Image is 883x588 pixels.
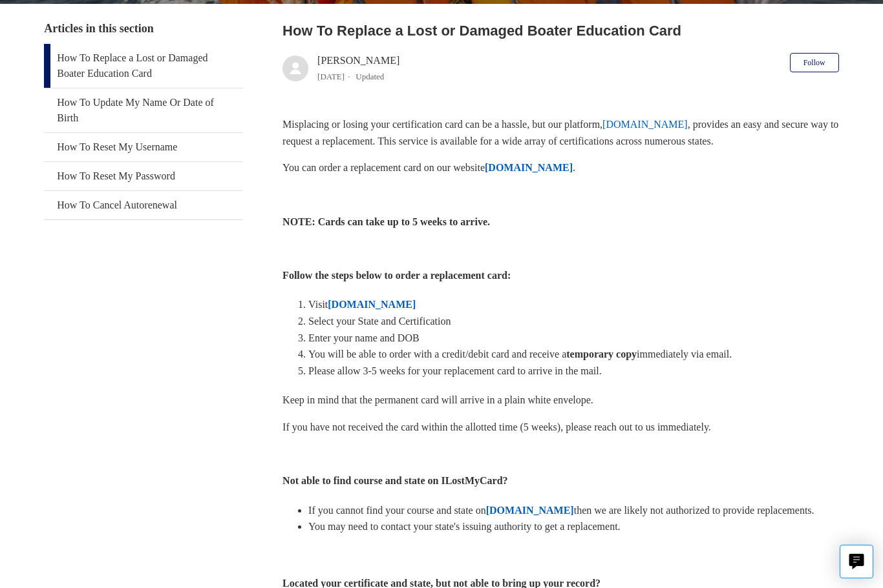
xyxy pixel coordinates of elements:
a: How To Replace a Lost or Damaged Boater Education Card [44,44,242,88]
button: Follow Article [790,53,839,72]
span: Articles in this section [44,22,153,35]
span: If you have not received the card within the allotted time (5 weeks), please reach out to us imme... [282,421,711,432]
a: [DOMAIN_NAME] [486,505,574,516]
a: [DOMAIN_NAME] [485,162,573,173]
a: How To Cancel Autorenewal [44,191,242,219]
a: How To Update My Name Or Date of Birth [44,88,242,132]
a: [DOMAIN_NAME] [602,119,688,130]
time: 04/08/2025, 12:48 [317,72,345,81]
strong: Not able to find course and state on ILostMyCard? [282,475,507,486]
h2: How To Replace a Lost or Damaged Boater Education Card [282,20,839,41]
span: Keep in mind that the permanent card will arrive in a plain white envelope. [282,394,593,405]
span: If you cannot find your course and state on [308,505,486,516]
button: Live chat [840,545,873,578]
p: Misplacing or losing your certification card can be a hassle, but our platform, , provides an eas... [282,116,839,149]
span: You can order a replacement card on our website [282,162,485,173]
span: You will be able to order with a credit/debit card and receive a immediately via email. [308,349,732,360]
a: How To Reset My Username [44,133,242,161]
a: [DOMAIN_NAME] [328,299,416,310]
span: then we are likely not authorized to provide replacements. [574,505,814,516]
span: . [573,162,575,173]
strong: Follow the steps below to order a replacement card: [282,270,511,281]
strong: temporary copy [566,349,637,360]
a: How To Reset My Password [44,162,242,190]
span: Enter your name and DOB [308,332,420,343]
span: Please allow 3-5 weeks for your replacement card to arrive in the mail. [308,365,602,376]
span: Visit [308,299,328,310]
span: Select your State and Certification [308,316,451,327]
div: [PERSON_NAME] [317,53,399,84]
strong: NOTE: Cards can take up to 5 weeks to arrive. [282,216,490,227]
span: You may need to contact your state's issuing authority to get a replacement. [308,521,620,532]
li: Updated [356,72,384,81]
